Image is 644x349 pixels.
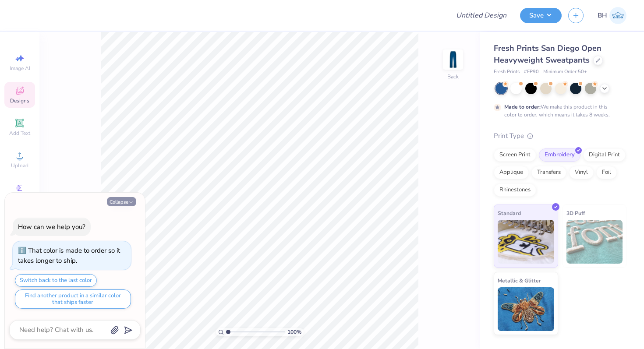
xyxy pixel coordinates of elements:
[504,103,612,119] div: We make this product in this color to order, which means it takes 8 weeks.
[543,68,587,76] span: Minimum Order: 50 +
[583,148,626,162] div: Digital Print
[531,166,566,179] div: Transfers
[18,222,85,231] div: How can we help you?
[18,246,120,265] div: That color is made to order so it takes longer to ship.
[566,220,623,264] img: 3D Puff
[498,208,521,218] span: Standard
[539,148,580,162] div: Embroidery
[524,68,539,76] span: # FP90
[494,131,626,141] div: Print Type
[520,8,562,23] button: Save
[10,65,30,72] span: Image AI
[494,148,536,162] div: Screen Print
[498,276,541,285] span: Metallic & Glitter
[494,68,520,76] span: Fresh Prints
[598,7,626,24] a: BH
[569,166,594,179] div: Vinyl
[107,197,136,206] button: Collapse
[287,328,301,336] span: 100 %
[494,183,536,197] div: Rhinestones
[494,166,529,179] div: Applique
[15,274,97,287] button: Switch back to the last color
[498,220,554,264] img: Standard
[498,287,554,331] img: Metallic & Glitter
[9,130,30,137] span: Add Text
[504,103,541,110] strong: Made to order:
[447,73,459,81] div: Back
[566,208,585,218] span: 3D Puff
[494,43,602,65] span: Fresh Prints San Diego Open Heavyweight Sweatpants
[444,51,462,68] img: Back
[598,11,607,21] span: BH
[609,7,626,24] img: Bella Henkels
[15,289,131,309] button: Find another product in a similar color that ships faster
[596,166,617,179] div: Foil
[10,97,29,104] span: Designs
[11,162,28,169] span: Upload
[449,7,513,24] input: Untitled Design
